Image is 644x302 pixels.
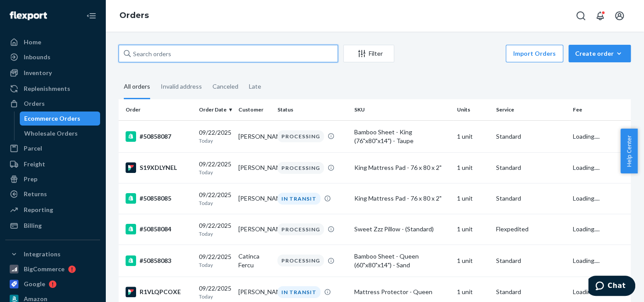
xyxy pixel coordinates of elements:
div: Bamboo Sheet - Queen (60"x80"x14") - Sand [354,252,450,270]
div: IN TRANSIT [277,286,320,298]
p: Standard [496,256,566,265]
div: 09/22/2025 [199,221,231,237]
div: King Mattress Pad - 76 x 80 x 2" [354,194,450,203]
button: Open Search Box [572,7,590,25]
td: 1 unit [453,152,493,183]
button: Open account menu [611,7,628,25]
button: Integrations [5,247,100,261]
div: #50858087 [126,131,192,142]
div: Freight [24,160,45,169]
a: Inbounds [5,50,100,64]
th: Service [493,99,569,120]
button: Import Orders [506,45,563,62]
div: IN TRANSIT [277,193,320,205]
div: Orders [24,99,45,108]
th: Units [453,99,493,120]
td: 1 unit [453,244,493,277]
a: Prep [5,172,100,186]
p: Standard [496,288,566,296]
div: #50858085 [126,193,192,204]
div: #50858083 [126,255,192,266]
button: Help Center [620,129,637,173]
p: Standard [496,163,566,172]
a: Google [5,277,100,291]
p: Today [199,230,231,237]
div: Late [249,75,261,98]
div: Reporting [24,205,53,214]
div: R1VLQPCOXE [126,287,192,297]
a: Billing [5,219,100,233]
a: Parcel [5,141,100,155]
td: [PERSON_NAME] [235,120,274,152]
div: PROCESSING [277,130,324,142]
div: Returns [24,190,47,198]
div: Replenishments [24,84,70,93]
div: Billing [24,221,42,230]
div: Mattress Protector - Queen [354,288,450,296]
div: Integrations [24,250,61,259]
th: Fee [569,99,631,120]
td: Loading.... [569,183,631,214]
th: Order Date [195,99,234,120]
td: [PERSON_NAME] [235,214,274,244]
div: Inventory [24,68,52,77]
div: 09/22/2025 [199,252,231,269]
p: Today [199,293,231,300]
div: Filter [344,49,394,58]
td: [PERSON_NAME] [235,183,274,214]
button: Filter [343,45,394,62]
td: Loading.... [569,120,631,152]
div: BigCommerce [24,265,65,273]
a: Orders [119,11,149,20]
p: Today [199,261,231,269]
div: Home [24,38,41,47]
div: Invalid address [161,75,202,98]
td: 1 unit [453,183,493,214]
a: Home [5,35,100,49]
p: Today [199,169,231,176]
div: Create order [575,49,624,58]
td: 1 unit [453,214,493,244]
div: Ecommerce Orders [24,114,80,123]
div: Parcel [24,144,42,153]
button: Create order [568,45,631,62]
div: Wholesale Orders [24,129,78,138]
input: Search orders [119,45,338,62]
div: 09/22/2025 [199,284,231,300]
div: Bamboo Sheet - King (76"x80"x14") - Taupe [354,128,450,145]
div: PROCESSING [277,162,324,174]
div: Customer [238,106,270,113]
div: All orders [124,75,150,99]
div: King Mattress Pad - 76 x 80 x 2" [354,163,450,172]
td: Catinca Fercu [235,244,274,277]
div: S19XDLYNEL [126,162,192,173]
th: Status [274,99,351,120]
a: Freight [5,157,100,171]
div: 09/22/2025 [199,191,231,207]
div: Prep [24,175,37,183]
a: Ecommerce Orders [20,111,101,126]
a: BigCommerce [5,262,100,276]
td: Loading.... [569,214,631,244]
ol: breadcrumbs [112,3,156,29]
div: Canceled [212,75,238,98]
iframe: Opens a widget where you can chat to one of our agents [588,276,635,298]
td: Loading.... [569,152,631,183]
div: 09/22/2025 [199,160,231,176]
div: #50858084 [126,224,192,234]
a: Returns [5,187,100,201]
button: Open notifications [591,7,609,25]
p: Flexpedited [496,225,566,234]
a: Inventory [5,66,100,80]
div: Inbounds [24,53,50,61]
button: Close Navigation [83,7,100,25]
p: Today [199,199,231,207]
a: Wholesale Orders [20,126,101,140]
div: PROCESSING [277,223,324,235]
p: Standard [496,132,566,141]
a: Reporting [5,203,100,217]
td: Loading.... [569,244,631,277]
div: Google [24,280,45,288]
